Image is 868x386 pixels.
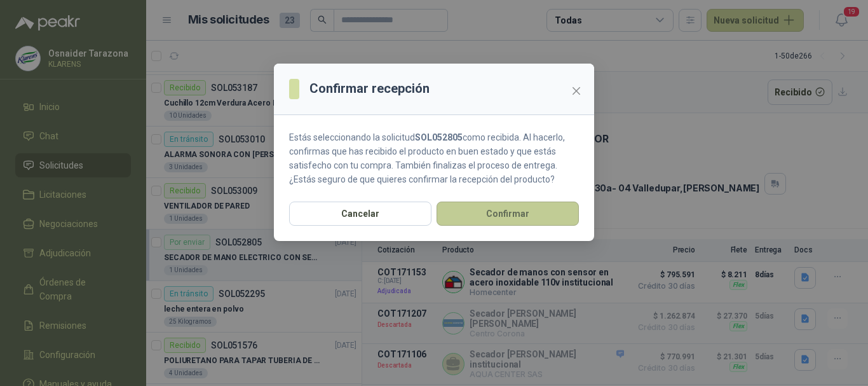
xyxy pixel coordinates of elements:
button: Close [566,81,587,101]
p: Estás seleccionando la solicitud como recibida. Al hacerlo, confirmas que has recibido el product... [289,130,579,186]
button: Cancelar [289,202,431,226]
button: Confirmar [437,202,579,226]
h3: Confirmar recepción [309,79,430,99]
strong: SOL052805 [415,132,463,142]
span: close [571,86,581,96]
